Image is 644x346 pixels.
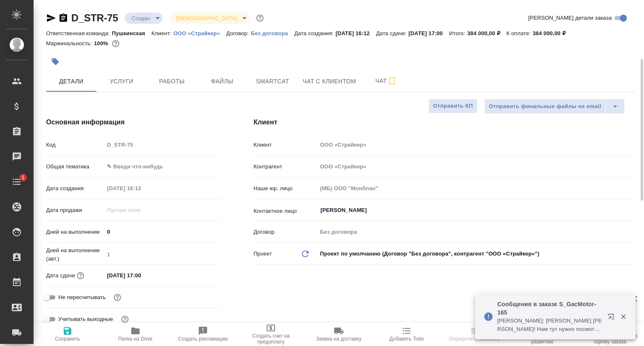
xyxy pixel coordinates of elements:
[254,184,317,193] p: Наше юр. лицо
[484,99,606,114] button: Отправить финальные файлы на email
[107,163,210,171] div: ✎ Введи что-нибудь
[58,315,113,323] span: Учитывать выходные
[251,29,294,36] a: Без договора
[46,184,104,193] p: Дата создания
[151,30,173,36] p: Клиент:
[46,246,104,263] p: Дней на выполнение (авт.)
[202,76,242,87] span: Файлы
[94,40,110,46] p: 100%
[58,293,106,302] span: Не пересчитывать
[497,317,602,333] p: [PERSON_NAME]: [PERSON_NAME] [PERSON_NAME]! Нам тут нужно посмотреть, пригоден ли перевод кит-рус...
[46,271,75,280] p: Дата сдачи
[467,30,506,36] p: 384 000,00 ₽
[104,204,177,216] input: Пустое поле
[104,226,220,238] input: ✎ Введи что-нибудь
[449,30,467,36] p: Итого:
[46,52,65,71] button: Добавить тэг
[317,139,635,151] input: Пустое поле
[118,336,153,342] span: Папка на Drive
[251,30,294,36] p: Без договора
[630,209,632,211] button: Open
[46,141,104,149] p: Код
[533,30,572,36] p: 384 000,00 ₽
[387,76,397,86] svg: Подписаться
[305,323,373,346] button: Заявка на доставку
[169,13,249,24] div: Создан
[376,30,408,36] p: Дата сдачи:
[252,76,293,87] span: Smartcat
[129,15,153,22] button: Создан
[104,269,177,281] input: ✎ Введи что-нибудь
[254,141,317,149] p: Клиент
[46,228,104,236] p: Дней на выполнение
[178,336,228,342] span: Создать рекламацию
[169,323,237,346] button: Создать рекламацию
[112,292,123,303] button: Включи, если не хочешь, чтобы указанная дата сдачи изменилась после переставления заказа в 'Подтв...
[489,102,601,111] span: Отправить финальные файлы на email
[46,206,104,214] p: Дата продажи
[101,76,142,87] span: Услуги
[71,12,118,23] a: D_STR-75
[51,76,91,87] span: Детали
[101,323,169,346] button: Папка на Drive
[433,101,473,111] span: Отправить КП
[254,250,272,258] p: Проект
[254,117,635,127] h4: Клиент
[104,160,220,174] div: ✎ Введи что-нибудь
[237,323,305,346] button: Создать счет на предоплату
[55,336,80,342] span: Сохранить
[317,182,635,194] input: Пустое поле
[335,30,376,36] p: [DATE] 16:12
[506,30,533,36] p: К оплате:
[317,247,635,261] div: Проект по умолчанию (Договор "Без договора", контрагент "ООО «Страйкер»")
[75,270,86,281] button: Если добавить услуги и заполнить их объемом, то дата рассчитается автоматически
[316,336,361,342] span: Заявка на доставку
[46,163,104,171] p: Общая тематика
[317,160,635,173] input: Пустое поле
[46,40,94,46] p: Маржинальность:
[112,30,152,36] p: Пушкинская
[104,139,220,151] input: Пустое поле
[152,76,192,87] span: Работы
[449,336,500,342] span: Определить тематику
[16,173,29,182] span: 1
[615,313,632,320] button: Закрыть
[174,30,226,36] p: ООО «Страйкер»
[46,30,112,36] p: Ответственная команда:
[46,117,220,127] h4: Основная информация
[110,38,121,49] button: 0.00 RUB;
[46,13,56,23] button: Скопировать ссылку для ЯМессенджера
[254,228,317,236] p: Договор
[366,76,406,86] span: Чат
[119,314,130,325] button: Выбери, если сб и вс нужно считать рабочими днями для выполнения заказа.
[484,99,625,114] div: split button
[441,323,509,346] button: Определить тематику
[174,29,226,36] a: ООО «Страйкер»
[174,15,239,22] button: [DEMOGRAPHIC_DATA]
[373,323,441,346] button: Добавить Todo
[34,323,101,346] button: Сохранить
[254,13,265,23] button: Доп статусы указывают на важность/срочность заказа
[303,76,356,87] span: Чат с клиентом
[58,13,68,23] button: Скопировать ссылку
[104,182,177,194] input: Пустое поле
[104,248,220,261] input: Пустое поле
[528,14,612,22] span: [PERSON_NAME] детали заказа
[408,30,449,36] p: [DATE] 17:00
[317,226,635,238] input: Пустое поле
[254,163,317,171] p: Контрагент
[254,207,317,215] p: Контактное лицо
[602,308,623,328] button: Открыть в новой вкладке
[428,99,478,114] button: Отправить КП
[497,300,602,317] p: Сообщения в заказе S_GacMotor-165
[390,336,424,342] span: Добавить Todo
[226,30,251,36] p: Договор:
[242,333,300,345] span: Создать счет на предоплату
[2,171,31,192] a: 1
[294,30,335,36] p: Дата создания:
[125,13,163,24] div: Создан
